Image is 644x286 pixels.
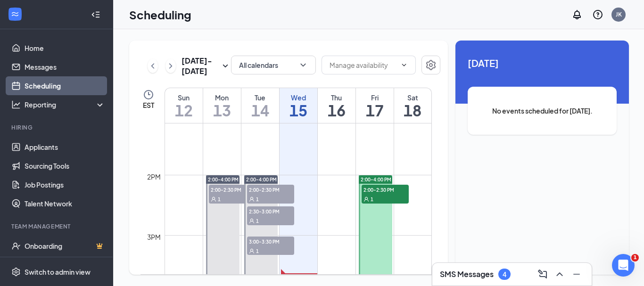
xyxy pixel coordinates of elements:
button: ComposeMessage [535,267,550,282]
svg: Settings [425,59,437,71]
a: TeamCrown [25,255,105,274]
svg: SmallChevronDown [220,60,231,72]
span: 2:00-4:00 PM [208,176,239,183]
span: 1 [256,218,259,224]
a: OnboardingCrown [25,237,105,255]
span: 1 [218,196,221,203]
button: Minimize [569,267,584,282]
button: ChevronUp [552,267,567,282]
svg: User [363,196,369,202]
svg: Notifications [571,9,583,20]
div: 3pm [145,232,163,242]
h3: SMS Messages [440,269,494,279]
svg: QuestionInfo [592,9,603,20]
a: October 14, 2025 [241,88,279,123]
svg: User [249,196,255,202]
div: Reporting [25,100,106,109]
a: Home [25,39,105,57]
span: 2:00-2:30 PM [362,185,409,194]
a: October 18, 2025 [394,88,432,123]
span: 2:30-3:00 PM [247,206,294,216]
a: October 13, 2025 [203,88,241,123]
a: October 16, 2025 [318,88,355,123]
a: Messages [25,57,105,76]
span: 2:00-2:30 PM [247,185,294,194]
svg: WorkstreamLogo [10,9,20,19]
span: 1 [631,254,639,261]
div: Hiring [11,123,103,131]
a: Sourcing Tools [25,156,105,175]
div: Wed [280,93,317,102]
h3: [DATE] - [DATE] [182,56,220,76]
svg: Settings [11,267,21,277]
span: EST [143,100,154,110]
span: 1 [256,248,259,254]
a: Job Postings [25,175,105,194]
a: Talent Network [25,194,105,213]
iframe: Intercom live chat [612,254,635,277]
span: 1 [371,196,373,203]
div: Sat [394,93,432,102]
h1: 12 [165,102,203,118]
button: Settings [421,56,440,74]
h1: 13 [203,102,241,118]
button: ChevronRight [165,59,176,73]
a: October 12, 2025 [165,88,203,123]
svg: ChevronUp [554,269,565,280]
svg: Clock [143,89,154,100]
span: [DATE] [468,56,617,70]
div: Sun [165,93,203,102]
div: Fri [356,93,394,102]
span: 2:00-2:30 PM [209,185,256,194]
div: JK [616,10,622,18]
span: 1 [256,196,259,203]
div: Thu [318,93,355,102]
h1: 14 [241,102,279,118]
svg: Minimize [571,269,582,280]
a: Scheduling [25,76,105,95]
h1: 15 [280,102,317,118]
div: 2pm [145,172,163,182]
span: 3:00-3:30 PM [247,237,294,246]
h1: 18 [394,102,432,118]
div: Tue [241,93,279,102]
span: 2:00-4:00 PM [361,176,391,183]
svg: User [249,248,255,254]
svg: ChevronDown [298,60,308,70]
svg: ChevronDown [400,61,408,69]
span: 2:00-4:00 PM [246,176,277,183]
h1: Scheduling [129,7,191,23]
h1: 16 [318,102,355,118]
div: 4 [503,270,506,278]
svg: Analysis [11,100,21,109]
a: October 15, 2025 [280,88,317,123]
a: Settings [421,56,440,76]
button: ChevronLeft [148,59,158,73]
svg: User [249,218,255,224]
div: Switch to admin view [25,267,91,277]
svg: ComposeMessage [537,269,548,280]
svg: ChevronLeft [148,60,157,72]
span: No events scheduled for [DATE]. [487,106,598,116]
h1: 17 [356,102,394,118]
input: Manage availability [330,60,396,70]
div: Team Management [11,222,103,230]
a: Applicants [25,138,105,156]
svg: Collapse [91,10,100,19]
div: Mon [203,93,241,102]
svg: ChevronRight [166,60,175,72]
a: October 17, 2025 [356,88,394,123]
svg: User [211,196,216,202]
button: All calendarsChevronDown [231,56,316,74]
